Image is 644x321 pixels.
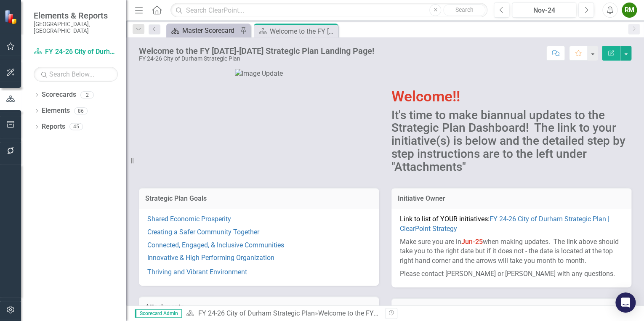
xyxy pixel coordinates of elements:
div: Welcome to the FY [DATE]-[DATE] Strategic Plan Landing Page! [318,309,504,317]
div: 2 [80,91,94,98]
p: Make sure you are in when making updates. The link above should take you to the right date but if... [400,236,623,268]
a: FY 24-26 City of Durham Strategic Plan [198,309,314,317]
button: Search [443,4,485,16]
img: Image Update [235,69,283,79]
button: RM [622,3,637,18]
a: Connected, Engaged, & Inclusive Communities [147,241,284,249]
small: [GEOGRAPHIC_DATA], [GEOGRAPHIC_DATA] [34,21,118,34]
h2: It's time to make biannual updates to the Strategic Plan Dashboard! The link to your initiative(s... [391,109,631,174]
a: Master Scorecard [168,25,238,36]
div: Welcome to the FY [DATE]-[DATE] Strategic Plan Landing Page! [270,26,336,37]
p: Please contact [PERSON_NAME] or [PERSON_NAME] with any questions. [400,268,623,279]
div: » [186,309,379,318]
img: ClearPoint Strategy [4,10,19,24]
a: FY 24-26 City of Durham Strategic Plan [34,47,118,57]
a: FY 24-26 City of Durham Strategic Plan | ClearPoint Strategy [400,215,609,233]
a: Creating a Safer Community Together [147,228,259,236]
input: Search ClearPoint... [170,3,487,18]
div: 45 [69,123,83,130]
a: Innovative & High Performing Organization [147,254,274,262]
h3: Strategic Plan Goals [145,195,373,202]
div: Master Scorecard [182,25,238,36]
a: Thriving and Vibrant Environment [147,268,247,276]
div: Welcome to the FY [DATE]-[DATE] Strategic Plan Landing Page! [139,46,374,56]
div: Nov-24 [515,5,573,16]
div: FY 24-26 City of Durham Strategic Plan [139,56,374,62]
a: Shared Economic Prosperity [147,215,231,223]
a: Reports [42,122,65,132]
div: 86 [74,107,88,114]
span: Welcome!! [391,88,460,105]
span: Elements & Reports [34,11,118,21]
h3: Initiative Owner [398,195,625,202]
a: Elements [42,106,70,116]
span: Scorecard Admin [135,309,182,318]
input: Search Below... [34,67,118,82]
button: Nov-24 [512,3,576,18]
h3: Notes [398,305,625,313]
a: Scorecards [42,90,76,100]
span: Search [455,6,474,13]
div: Open Intercom Messenger [615,292,636,313]
span: Link to list of YOUR initiatives: [400,215,609,233]
h3: Attachments [145,303,373,311]
strong: Jun-25 [461,238,483,246]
